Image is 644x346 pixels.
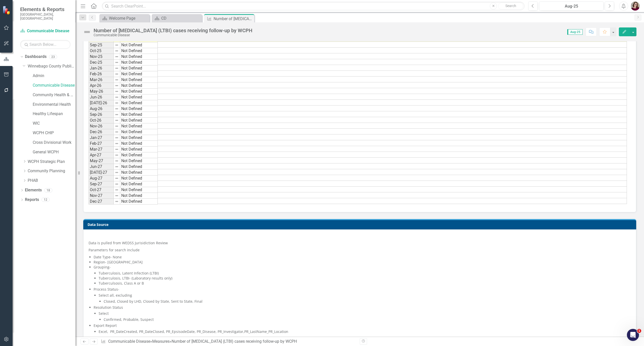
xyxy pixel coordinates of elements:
[109,15,148,21] div: Welcome Page
[89,89,114,94] td: May-26
[120,77,158,83] td: Not Defined
[33,111,75,117] a: Healthy Lifespan
[115,136,119,140] img: 8DAGhfEEPCf229AAAAAElFTkSuQmCC
[89,141,114,147] td: Feb-27
[33,121,75,126] a: WIC
[89,71,114,77] td: Feb-26
[89,193,114,199] td: Nov-27
[49,55,57,59] div: 23
[115,72,119,76] img: 8DAGhfEEPCf229AAAAAElFTkSuQmCC
[120,60,158,65] td: Not Defined
[115,43,119,47] img: 8DAGhfEEPCf229AAAAAElFTkSuQmCC
[101,15,148,21] a: Welcome Page
[120,147,158,152] td: Not Defined
[89,152,114,158] td: Apr-27
[120,170,158,176] td: Not Defined
[89,129,114,135] td: Dec-26
[94,323,631,334] li: Export Report
[28,63,75,69] a: Winnebago County Public Health
[89,48,114,54] td: Oct-25
[89,94,114,100] td: Jun-26
[115,49,119,53] img: 8DAGhfEEPCf229AAAAAElFTkSuQmCC
[89,100,114,106] td: [DATE]-26
[89,170,114,176] td: [DATE]-27
[99,271,631,276] li: Tuberculosis, Latent Infection (LTBI)
[28,159,75,165] a: WCPH Strategic Plan
[115,182,119,186] img: 8DAGhfEEPCf229AAAAAElFTkSuQmCC
[20,28,70,34] a: Communicable Disease
[115,84,119,88] img: 8DAGhfEEPCf229AAAAAElFTkSuQmCC
[25,54,47,60] a: Dashboards
[88,223,634,226] h3: Data Source
[89,112,114,118] td: Sep-26
[120,94,158,100] td: Not Defined
[120,71,158,77] td: Not Defined
[120,54,158,60] td: Not Defined
[541,3,602,9] div: Aug-25
[120,118,158,123] td: Not Defined
[102,2,525,11] input: Search ClearPoint...
[115,60,119,64] img: 8DAGhfEEPCf229AAAAAElFTkSuQmCC
[115,107,119,111] img: 8DAGhfEEPCf229AAAAAElFTkSuQmCC
[28,168,75,174] a: Community Planning
[120,187,158,193] td: Not Defined
[120,112,158,118] td: Not Defined
[172,339,297,344] div: Number of [MEDICAL_DATA] (LTBI) cases receiving follow-up by WCPH
[115,118,119,122] img: 8DAGhfEEPCf229AAAAAElFTkSuQmCC
[505,4,516,8] span: Search
[115,130,119,134] img: 8DAGhfEEPCf229AAAAAElFTkSuQmCC
[115,176,119,180] img: 8DAGhfEEPCf229AAAAAElFTkSuQmCC
[20,6,70,12] span: Elements & Reports
[89,42,114,48] td: Sep-25
[115,199,119,203] img: 8DAGhfEEPCf229AAAAAElFTkSuQmCC
[120,129,158,135] td: Not Defined
[33,149,75,155] a: General WCPH
[89,83,114,89] td: Apr-26
[94,255,631,260] li: Date Type- None
[89,147,114,152] td: Mar-27
[89,123,114,129] td: Nov-26
[99,293,631,304] li: Select all, excluding
[33,83,75,88] a: Communicable Disease
[89,239,631,247] p: Data is pulled from WEDSS Jurisidiction Review
[115,66,119,70] img: 8DAGhfEEPCf229AAAAAElFTkSuQmCC
[104,299,631,304] li: Closed, Closed by LHD, Closed by State, Sent to State, Final
[94,33,252,37] div: Communicable Disease
[33,102,75,108] a: Environmental Health
[89,118,114,123] td: Oct-26
[99,281,631,286] li: Tuberculsosis, Class A or B
[89,106,114,112] td: Aug-26
[89,60,114,65] td: Dec-25
[637,329,641,333] span: 1
[28,178,75,184] a: PHAB
[33,140,75,146] a: Cross Divisional Work
[94,265,631,286] li: Grouping-
[115,124,119,128] img: 8DAGhfEEPCf229AAAAAElFTkSuQmCC
[120,158,158,164] td: Not Defined
[120,42,158,48] td: Not Defined
[115,170,119,175] img: 8DAGhfEEPCf229AAAAAElFTkSuQmCC
[20,40,70,49] input: Search Below...
[33,130,75,136] a: WCPH CHIP
[25,197,39,203] a: Reports
[120,123,158,129] td: Not Defined
[115,165,119,169] img: 8DAGhfEEPCf229AAAAAElFTkSuQmCC
[120,106,158,112] td: Not Defined
[94,305,631,322] li: Resolution Status
[115,113,119,117] img: 8DAGhfEEPCf229AAAAAElFTkSuQmCC
[115,194,119,198] img: 8DAGhfEEPCf229AAAAAElFTkSuQmCC
[120,193,158,199] td: Not Defined
[33,92,75,98] a: Community Health & Prevention
[115,142,119,146] img: 8DAGhfEEPCf229AAAAAElFTkSuQmCC
[120,48,158,54] td: Not Defined
[120,181,158,187] td: Not Defined
[89,77,114,83] td: Mar-26
[89,187,114,193] td: Oct-27
[120,199,158,204] td: Not Defined
[120,152,158,158] td: Not Defined
[104,317,631,322] li: Confirmed, Probable, Suspect
[101,339,356,344] div: » »
[25,187,42,193] a: Elements
[631,2,640,11] img: Sarahjean Schluechtermann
